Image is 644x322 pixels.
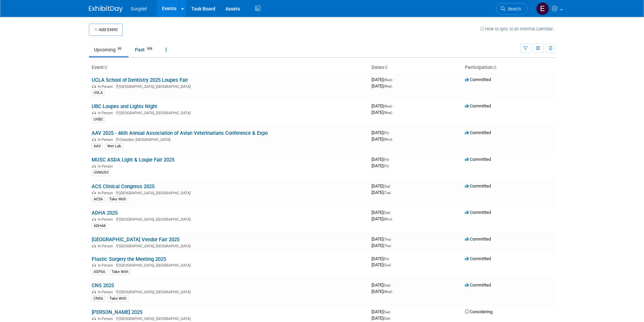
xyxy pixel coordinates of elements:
span: [DATE] [372,137,392,142]
a: [PERSON_NAME] 2025 [92,309,142,315]
span: (Wed) [383,290,392,294]
span: In-Person [98,263,115,268]
span: Considering [465,309,493,314]
span: (Tue) [383,191,391,195]
span: In-Person [98,217,115,222]
span: (Mon) [383,217,392,221]
span: [DATE] [372,216,392,221]
img: In-Person Event [92,191,96,194]
img: In-Person Event [92,290,96,293]
span: [DATE] [372,77,394,82]
a: AAV 2025 - 46th Annual Association of Avian Veterinarians Conference & Expo [92,130,268,136]
div: [GEOGRAPHIC_DATA], [GEOGRAPHIC_DATA] [92,243,366,248]
span: - [393,77,394,82]
a: [GEOGRAPHIC_DATA] Vendor Fair 2025 [92,237,180,243]
span: (Sat) [383,310,390,314]
a: UBC Loupes and Lights Night [92,103,157,109]
button: Add Event [89,24,123,36]
span: Committed [465,157,491,162]
span: - [391,282,392,288]
span: - [391,309,392,314]
span: 89 [116,46,123,51]
span: Committed [465,183,491,189]
span: [DATE] [372,309,392,314]
div: UVBC [92,117,105,123]
a: Sort by Participation Type [493,65,496,70]
th: Event [89,62,369,73]
span: - [392,237,393,242]
span: - [391,210,392,215]
span: In-Person [98,111,115,115]
span: (Sat) [383,283,390,287]
a: CNS 2025 [92,282,114,289]
span: (Sun) [383,263,391,267]
img: In-Person Event [92,317,96,320]
span: - [393,103,394,108]
th: Dates [369,62,462,73]
span: Committed [465,237,491,242]
span: (Fri) [383,158,389,162]
div: Wet Lab [105,143,123,149]
span: In-Person [98,244,115,248]
span: (Sat) [383,211,390,215]
img: Emily Norton [536,2,549,15]
span: [DATE] [372,237,393,242]
img: In-Person Event [92,164,96,168]
span: Committed [465,103,491,108]
span: In-Person [98,84,115,89]
span: (Sat) [383,184,390,188]
span: Committed [465,256,491,261]
div: [GEOGRAPHIC_DATA], [GEOGRAPHIC_DATA] [92,216,366,222]
div: [GEOGRAPHIC_DATA], [GEOGRAPHIC_DATA] [92,316,366,321]
th: Participation [462,62,555,73]
span: [DATE] [372,183,392,189]
div: UVLA [92,90,105,96]
span: In-Person [98,191,115,195]
div: UVMUSC [92,170,111,176]
span: (Thu) [383,244,391,248]
span: [DATE] [372,256,391,261]
span: [DATE] [372,316,390,321]
span: Committed [465,77,491,82]
span: - [390,130,391,135]
span: - [390,157,391,162]
a: Upcoming89 [89,43,128,56]
span: [DATE] [372,190,391,195]
div: [GEOGRAPHIC_DATA], [GEOGRAPHIC_DATA] [92,83,366,89]
span: In-Person [98,317,115,321]
div: [GEOGRAPHIC_DATA], [GEOGRAPHIC_DATA] [92,262,366,268]
div: ASPS6 [92,269,107,275]
span: Committed [465,282,491,288]
div: CNS6 [92,296,105,302]
a: ACS Clinical Congress 2025 [92,183,154,190]
span: (Wed) [383,84,392,88]
a: Past908 [130,43,159,56]
div: Take With [107,196,128,202]
span: [DATE] [372,163,389,168]
span: In-Person [98,290,115,294]
span: [DATE] [372,130,391,135]
div: Chandler, [GEOGRAPHIC_DATA] [92,137,366,142]
span: (Thu) [383,238,391,241]
span: Surgitel [131,6,147,11]
span: 908 [145,46,154,51]
a: Sort by Start Date [384,65,387,70]
a: Search [496,3,527,15]
img: In-Person Event [92,263,96,267]
img: In-Person Event [92,217,96,221]
span: Search [505,6,521,11]
div: ADHA8 [92,223,108,229]
span: In-Person [98,138,115,142]
span: (Fri) [383,257,389,261]
img: ExhibitDay [89,6,123,13]
a: Sort by Event Name [104,65,107,70]
a: MUSC ASDA Light & Loupe Fair 2025 [92,157,174,163]
span: [DATE] [372,282,392,288]
span: In-Person [98,164,115,169]
div: [GEOGRAPHIC_DATA], [GEOGRAPHIC_DATA] [92,110,366,115]
span: [DATE] [372,103,394,108]
span: [DATE] [372,243,391,248]
a: How to sync to an external calendar... [480,26,555,31]
span: [DATE] [372,210,392,215]
div: [GEOGRAPHIC_DATA], [GEOGRAPHIC_DATA] [92,190,366,195]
